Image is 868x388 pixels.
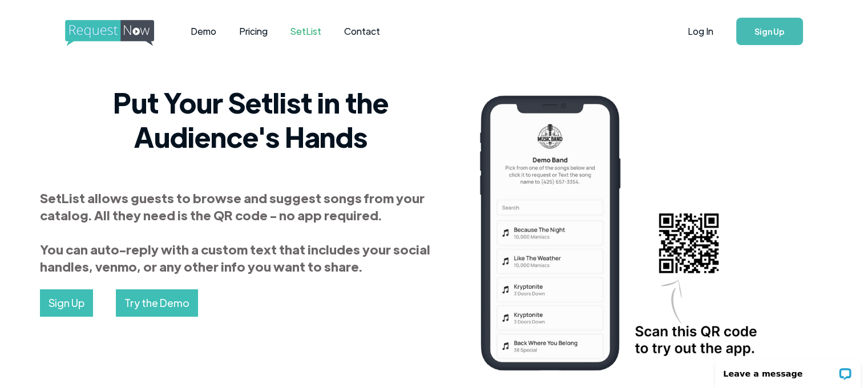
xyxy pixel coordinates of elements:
iframe: LiveChat chat widget [708,352,868,388]
a: Sign Up [736,18,803,45]
a: Log In [676,11,725,51]
a: Try the Demo [116,289,198,317]
a: SetList [279,14,333,49]
a: Pricing [228,14,279,49]
a: Demo [179,14,228,49]
img: requestnow logo [65,20,175,46]
a: Contact [333,14,391,49]
a: home [65,20,151,43]
h2: Put Your Setlist in the Audience's Hands [40,85,462,153]
strong: SetList allows guests to browse and suggest songs from your catalog. All they need is the QR code... [40,189,430,274]
a: Sign Up [40,289,93,317]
